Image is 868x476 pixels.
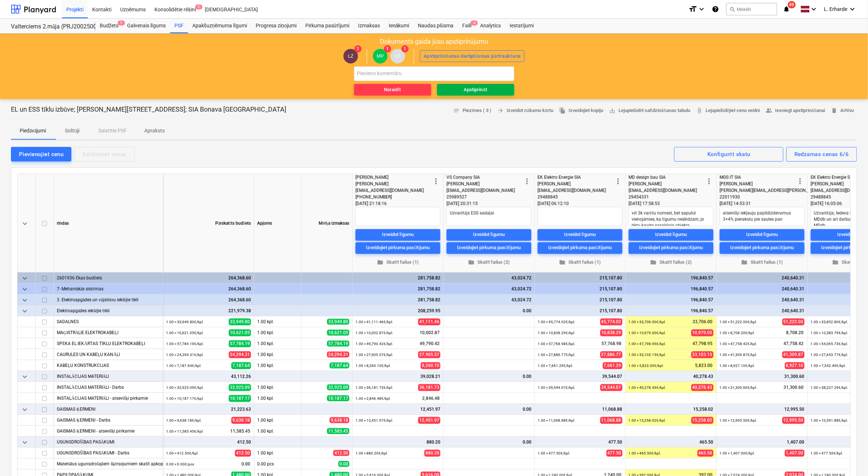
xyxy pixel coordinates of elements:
span: 4 [471,20,478,26]
div: 215,107.80 [538,283,622,294]
span: more_vert [614,177,622,186]
div: 264,368.60 [166,283,251,294]
span: file_copy [559,107,566,114]
div: 1.00 kpl. [254,415,302,426]
i: keyboard_arrow_down [697,5,706,13]
a: Pirkuma pasūtījumi [301,19,354,33]
span: [PERSON_NAME][EMAIL_ADDRESS][PERSON_NAME][DOMAIN_NAME] [720,188,855,193]
small: 1.00 × 27,886.77€ / kpl. [538,353,575,357]
span: 7,187.64 [231,362,251,369]
div: Izveidot līgumu [382,231,414,239]
span: Skatīt failus (1) [723,258,802,266]
div: 43,024.72 [447,272,531,283]
span: 10,621.05 [229,329,251,336]
div: [PERSON_NAME] [447,181,523,187]
span: 10,621.05 [327,330,349,336]
span: folder [741,259,748,266]
div: Naudas plūsma [414,19,458,33]
div: MAĢISTRĀLIE ELEKTROKABEĻI [57,327,160,338]
div: [PERSON_NAME] [356,174,432,181]
div: 196,840.57 [629,305,714,316]
div: Redzamas cenas 6/6 [794,150,849,159]
small: 1.00 × 27,905.57€ / kpl. [356,353,393,357]
div: Mārtiņš Pogulis [373,49,388,63]
span: keyboard_arrow_down [20,274,29,283]
a: Galvenais līgums [123,19,170,33]
div: Izveidojiet pirkuma pasūtījumu [639,244,703,252]
span: folder [832,259,839,266]
div: 0.00 pcs [254,458,302,469]
span: keyboard_arrow_down [20,438,29,447]
button: Piezīmes ( 3 ) [450,105,495,116]
div: MD design bau SIA [629,174,705,181]
div: 1.00 kpl. [254,382,302,393]
div: Konfigurēt skatu [707,150,750,159]
div: [DATE] 17:58:53 [629,200,714,207]
div: Lāsma Erharde [390,49,405,63]
button: Redzamas cenas 6/6 [786,147,857,162]
p: Solītāji [63,127,81,135]
div: 1.00 kpl. [254,393,302,404]
div: 215,107.80 [538,305,622,316]
small: 1.00 × 8,927.10€ / kpl. [720,364,755,368]
a: Analytics [476,19,505,33]
div: 1.00 kpl. [254,349,302,360]
div: Pārskatīts budžets [163,174,254,272]
small: 1.00 × 10,979.00€ / kpl. [629,331,666,335]
span: 10,838.29 [600,329,622,336]
div: [DATE] 06:12:10 [538,200,622,207]
span: 1 [384,45,391,53]
div: 43,024.72 [447,294,531,305]
span: Izveidojiet kopiju [559,107,603,115]
textarea: atsevišķi iekļauju papildizdevumus 3+4% pierakstu pie saules pan [720,207,805,226]
button: Izveidojiet pirkuma pasūtījumu [720,242,805,254]
div: Izveidojiet pirkuma pasūtījumu [366,244,430,252]
p: Apraksts [144,127,165,135]
button: Pievienojiet cenu [11,147,71,162]
span: Skatīt failus (2) [632,258,711,266]
span: 57,784.19 [327,341,349,347]
small: 1.00 × 47,798.95€ / kpl. [629,342,666,346]
button: Izveidojiet pirkuma pasūtījumu [538,242,622,254]
div: 0.00 [447,371,531,382]
div: 196,840.57 [629,283,714,294]
div: Valterciems 2.māja (PRJ2002500) - 2601936 [11,23,87,31]
span: 8,260.10 [421,362,440,369]
span: attach_file [696,107,703,114]
span: 47,758.42 [783,341,805,347]
span: MP [377,53,384,59]
span: keyboard_arrow_down [20,219,29,228]
div: Progresa ziņojumi [251,19,301,33]
span: delete [831,107,837,114]
div: Izveidojiet pirkuma pasūtījumu [730,244,794,252]
div: 264,368.60 [166,272,251,283]
small: 1.00 × 41,309.87€ / kpl. [720,353,757,357]
div: MGS IT SIA [720,174,796,181]
small: 1.00 × 10,383.79€ / kpl. [811,331,848,335]
div: Izmaksas [354,19,384,33]
div: 1.00 kpl. [254,360,302,371]
span: keyboard_arrow_down [20,372,29,381]
span: more_vert [432,177,440,186]
small: 1.00 × 33,103.15€ / kpl. [629,353,666,357]
span: 27,886.77 [600,351,622,358]
button: Izveidot līgumu [356,229,440,240]
span: folder [559,259,566,266]
button: Iesniegt apstiprināšanai [763,105,828,116]
span: arrow_forward [498,107,504,114]
span: 7,187.64 [330,363,349,368]
iframe: Chat Widget [832,441,868,476]
button: Skatīt failus (2) [447,256,531,268]
small: 1.00 × 45,774.02€ / kpl. [538,320,575,324]
i: format_size [688,5,697,13]
div: Faili [458,19,476,33]
small: 1.00 × 7,542.49€ / kpl. [811,364,846,368]
button: Konfigurēt skatu [674,147,783,162]
div: Izveidot līgumu [746,231,778,239]
small: 1.00 × 54,065.73€ / kpl. [811,342,848,346]
span: save_alt [609,107,616,114]
span: 1 [195,4,203,9]
button: Apstiprināšanas darbplūsmas pārtraukšana [420,50,525,62]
